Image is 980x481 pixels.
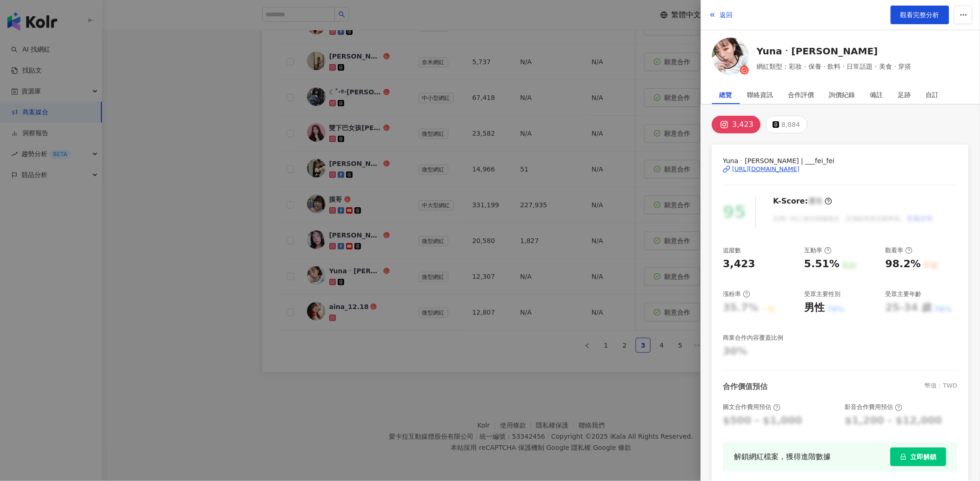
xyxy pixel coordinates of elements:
div: K-Score : [773,196,833,206]
a: KOL Avatar [712,38,749,78]
div: 足跡 [898,86,911,104]
div: 商業合作內容覆蓋比例 [723,334,784,342]
button: 返回 [708,6,733,24]
a: [URL][DOMAIN_NAME] [723,165,958,173]
div: 詢價紀錄 [829,86,855,104]
span: lock [900,454,907,460]
div: 解鎖網紅檔案，獲得進階數據 [734,451,831,462]
div: 備註 [870,86,883,104]
div: 8,884 [782,118,800,131]
button: 8,884 [766,116,808,133]
div: 影音合作費用預估 [845,403,903,411]
div: 漲粉率 [723,290,751,298]
span: 返回 [720,11,733,19]
a: 觀看完整分析 [891,6,949,24]
button: 3,423 [712,116,761,133]
div: 3,423 [723,257,756,271]
div: 自訂 [926,86,939,104]
div: 觀看率 [886,246,913,255]
div: 圖文合作費用預估 [723,403,781,411]
div: 受眾主要年齡 [886,290,922,298]
a: Yunaㆍ[PERSON_NAME] [757,45,912,58]
div: 幣值：TWD [925,382,958,392]
div: 受眾主要性別 [805,290,841,298]
div: 總覽 [720,86,733,104]
div: 合作價值預估 [723,382,768,392]
div: 合作評價 [788,86,814,104]
div: 互動率 [805,246,832,255]
span: Yunaㆍ[PERSON_NAME] | ___fei_fei [723,156,958,166]
div: 追蹤數 [723,246,741,255]
div: 男性 [805,301,825,315]
span: 立即解鎖 [911,453,937,461]
div: 98.2% [886,257,921,271]
span: 網紅類型：彩妝 · 保養 · 飲料 · 日常話題 · 美食 · 穿搭 [757,61,912,72]
span: 觀看完整分析 [900,11,940,19]
div: [URL][DOMAIN_NAME] [733,165,800,173]
div: 5.51% [805,257,840,271]
div: 3,423 [733,118,754,131]
button: 立即解鎖 [891,448,947,466]
img: KOL Avatar [712,38,749,75]
div: 聯絡資訊 [747,86,773,104]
